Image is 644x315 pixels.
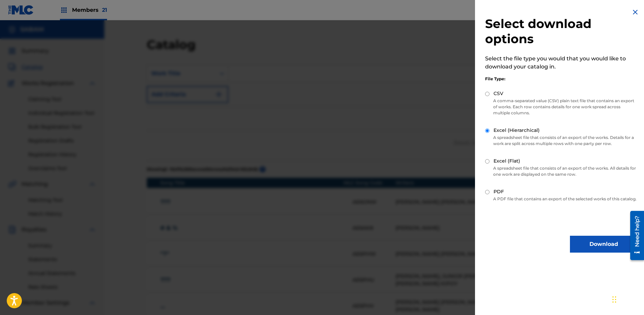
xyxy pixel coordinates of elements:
[494,127,540,134] label: Excel (Hierarchical)
[625,208,644,263] iframe: Resource Center
[485,76,637,82] div: File Type:
[485,16,637,47] h2: Select download options
[610,283,644,315] iframe: Chat Widget
[612,289,616,310] div: Drag
[485,135,637,147] p: A spreadsheet file that consists of an export of the works. Details for a work are split across m...
[485,55,637,71] p: Select the file type you would that you would like to download your catalog in.
[8,5,34,15] img: MLC Logo
[494,188,504,195] label: PDF
[485,196,637,202] p: A PDF file that contains an export of the selected works of this catalog.
[72,6,107,14] span: Members
[494,157,520,165] label: Excel (Flat)
[485,98,637,116] p: A comma-separated value (CSV) plain text file that contains an export of works. Each row contains...
[494,90,503,97] label: CSV
[60,6,68,14] img: Top Rightsholders
[102,7,107,13] span: 21
[485,165,637,177] p: A spreadsheet file that consists of an export of the works. All details for one work are displaye...
[570,236,637,253] button: Download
